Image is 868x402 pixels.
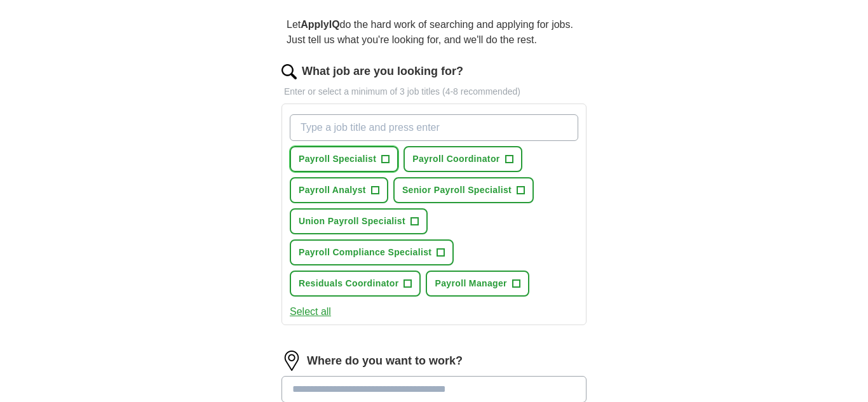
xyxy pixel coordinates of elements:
[299,215,405,228] span: Union Payroll Specialist
[281,351,302,371] img: location.png
[299,277,398,290] span: Residuals Coordinator
[435,277,506,290] span: Payroll Manager
[290,177,388,203] button: Payroll Analyst
[302,63,463,80] label: What job are you looking for?
[281,64,297,79] img: search.png
[290,271,421,297] button: Residuals Coordinator
[299,246,431,259] span: Payroll Compliance Specialist
[301,19,339,30] strong: ApplyIQ
[290,208,428,234] button: Union Payroll Specialist
[299,184,366,197] span: Payroll Analyst
[299,152,376,166] span: Payroll Specialist
[393,177,534,203] button: Senior Payroll Specialist
[281,85,587,98] p: Enter or select a minimum of 3 job titles (4-8 recommended)
[290,304,331,319] button: Select all
[307,352,463,370] label: Where do you want to work?
[290,146,398,172] button: Payroll Specialist
[290,239,454,265] button: Payroll Compliance Specialist
[402,184,512,197] span: Senior Payroll Specialist
[426,271,529,297] button: Payroll Manager
[403,146,522,172] button: Payroll Coordinator
[412,152,499,166] span: Payroll Coordinator
[281,12,587,53] p: Let do the hard work of searching and applying for jobs. Just tell us what you're looking for, an...
[290,114,578,141] input: Type a job title and press enter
